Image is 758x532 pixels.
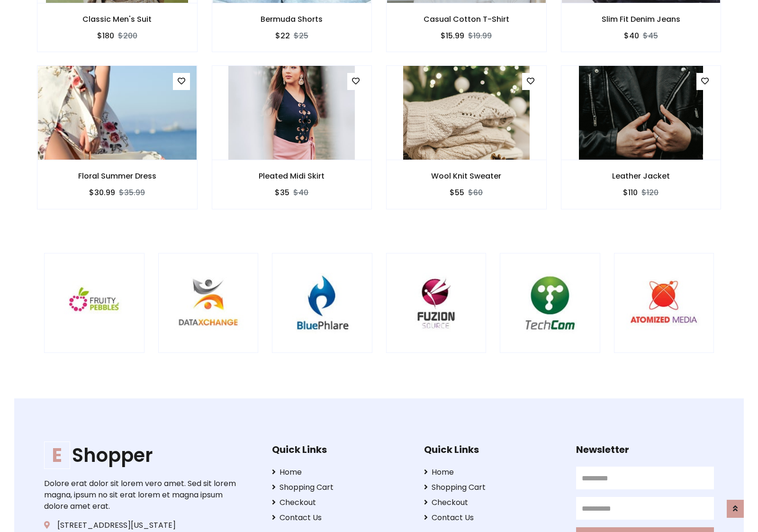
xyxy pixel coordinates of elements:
a: Home [272,467,410,478]
a: Shopping Cart [424,482,562,493]
a: EShopper [44,444,242,467]
a: Shopping Cart [272,482,410,493]
del: $45 [643,30,658,41]
a: Checkout [272,497,410,508]
del: $19.99 [468,30,492,41]
del: $35.99 [119,187,145,198]
del: $200 [118,30,137,41]
del: $120 [641,187,659,198]
h6: Floral Summer Dress [37,171,197,180]
h6: Slim Fit Denim Jeans [561,15,721,24]
p: Dolore erat dolor sit lorem vero amet. Sed sit lorem magna, ipsum no sit erat lorem et magna ipsu... [44,478,242,512]
h5: Newsletter [576,444,714,455]
h6: $15.99 [441,31,464,40]
h6: $40 [624,31,639,40]
h6: $55 [450,188,464,197]
a: Checkout [424,497,562,508]
a: Contact Us [272,512,410,523]
del: $25 [294,30,308,41]
h6: $35 [275,188,289,197]
h1: Shopper [44,444,242,467]
p: [STREET_ADDRESS][US_STATE] [44,520,242,531]
h6: Casual Cotton T-Shirt [387,15,546,24]
del: $40 [293,187,308,198]
del: $60 [468,187,483,198]
a: Contact Us [424,512,562,523]
h6: Pleated Midi Skirt [212,171,372,180]
h6: Bermuda Shorts [212,15,372,24]
h6: Leather Jacket [561,171,721,180]
h6: $30.99 [89,188,115,197]
h6: $180 [97,31,114,40]
h5: Quick Links [424,444,562,455]
h5: Quick Links [272,444,410,455]
h6: Classic Men's Suit [37,15,197,24]
span: E [44,442,70,469]
h6: $22 [275,31,290,40]
a: Home [424,467,562,478]
h6: Wool Knit Sweater [387,171,546,180]
h6: $110 [623,188,638,197]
